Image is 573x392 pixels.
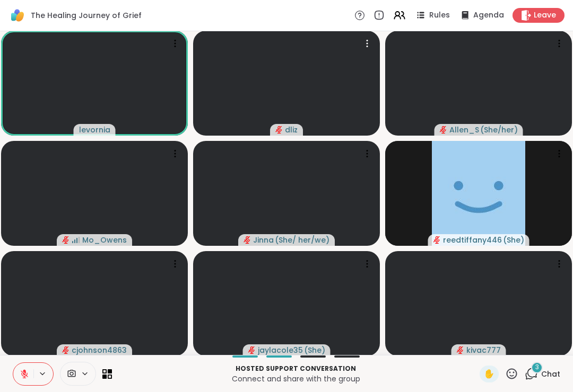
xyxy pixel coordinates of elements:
[248,346,256,354] span: audio-muted
[480,124,518,135] span: ( She/her )
[432,141,525,246] img: reedtiffany446
[466,345,501,355] span: kivac777
[79,124,110,135] span: levornia
[534,10,556,21] span: Leave
[275,235,329,245] span: ( She/ her/we )
[275,126,283,133] span: audio-muted
[541,369,560,379] span: Chat
[258,345,303,355] span: jaylacole35
[473,10,504,21] span: Agenda
[429,10,450,21] span: Rules
[62,236,70,244] span: audio-muted
[484,368,494,380] span: ✋
[253,235,274,245] span: Jinna
[244,236,251,244] span: audio-muted
[503,235,524,245] span: ( She )
[449,124,479,135] span: Allen_S
[285,124,298,135] span: dliz
[118,364,473,373] p: Hosted support conversation
[440,126,447,133] span: audio-muted
[82,235,127,245] span: Mo_Owens
[457,346,464,354] span: audio-muted
[8,6,27,24] img: ShareWell Logomark
[118,373,473,384] p: Connect and share with the group
[31,10,142,21] span: The Healing Journey of Grief
[443,235,502,245] span: reedtiffany446
[62,346,70,354] span: audio-muted
[535,363,539,372] span: 3
[433,236,441,244] span: audio-muted
[72,345,127,355] span: cjohnson4863
[304,345,325,355] span: ( She )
